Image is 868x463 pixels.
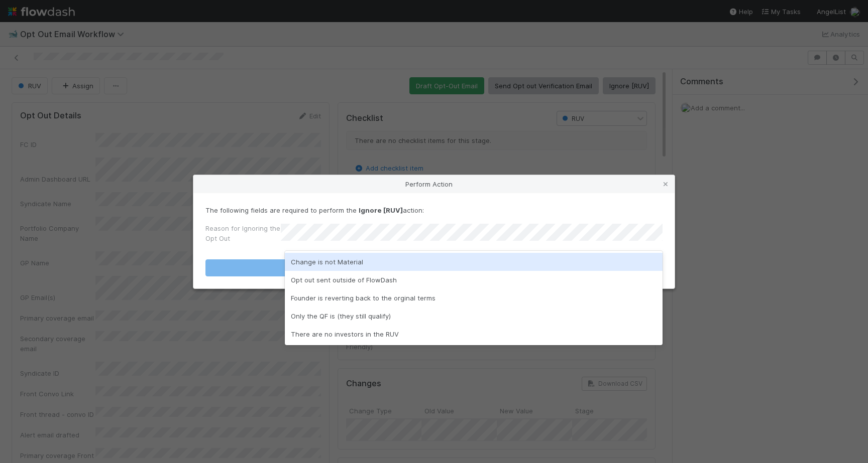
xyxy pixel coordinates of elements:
p: The following fields are required to perform the action: [205,205,663,215]
div: Opt out sent outside of FlowDash [285,271,663,289]
div: There are no investors in the RUV [285,325,663,343]
label: Reason for Ignoring the Opt Out [205,223,281,243]
button: Ignore [RUV] [205,259,663,276]
strong: Ignore [RUV] [359,206,403,214]
div: Change is not Material [285,253,663,271]
div: Only the QF is (they still qualify) [285,307,663,325]
div: Founder is reverting back to the orginal terms [285,289,663,307]
div: Perform Action [193,175,675,193]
